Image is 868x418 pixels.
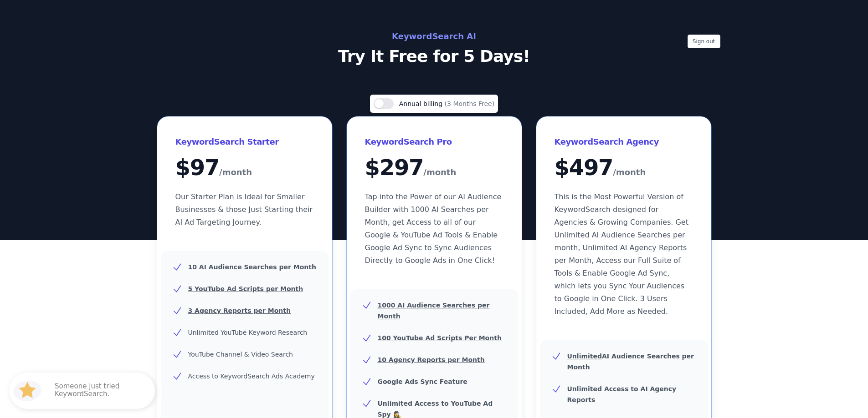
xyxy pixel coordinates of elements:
u: 10 Agency Reports per Month [378,356,485,363]
b: Unlimited Access to YouTube Ad Spy 🕵️‍♀️ [378,400,493,418]
span: Tap into the Power of our AI Audience Builder with 1000 AI Searches per Month, get Access to all ... [365,192,502,265]
span: Unlimited YouTube Keyword Research [188,329,308,336]
p: Try It Free for 5 Days! [230,47,638,65]
u: Unlimited [567,353,602,360]
span: (3 Months Free) [445,100,495,107]
div: $ 497 [555,156,693,180]
u: 1000 AI Audience Searches per Month [378,302,490,320]
span: Annual billing [399,100,445,107]
span: /month [423,165,456,180]
span: Access to KeywordSearch Ads Academy [188,373,315,380]
h3: KeywordSearch Pro [365,135,503,149]
h2: KeywordSearch AI [230,29,638,44]
span: /month [613,165,646,180]
h3: KeywordSearch Agency [555,135,693,149]
div: $ 97 [175,156,314,180]
span: /month [219,165,252,180]
div: $ 297 [365,156,503,180]
b: Google Ads Sync Feature [378,378,467,385]
u: 3 Agency Reports per Month [188,307,291,314]
b: AI Audience Searches per Month [567,353,694,371]
p: Someone just tried KeywordSearch. [55,383,146,399]
h3: KeywordSearch Starter [175,135,314,149]
button: Sign out [688,35,720,48]
img: HubSpot [11,374,44,407]
u: 10 AI Audience Searches per Month [188,263,316,271]
span: Our Starter Plan is Ideal for Smaller Businesses & those Just Starting their AI Ad Targeting Jour... [175,192,313,227]
u: 5 YouTube Ad Scripts per Month [188,285,303,292]
span: This is the Most Powerful Version of KeywordSearch designed for Agencies & Growing Companies. Get... [555,192,688,316]
span: YouTube Channel & Video Search [188,351,293,358]
b: Unlimited Access to AI Agency Reports [567,385,677,403]
u: 100 YouTube Ad Scripts Per Month [378,334,502,342]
